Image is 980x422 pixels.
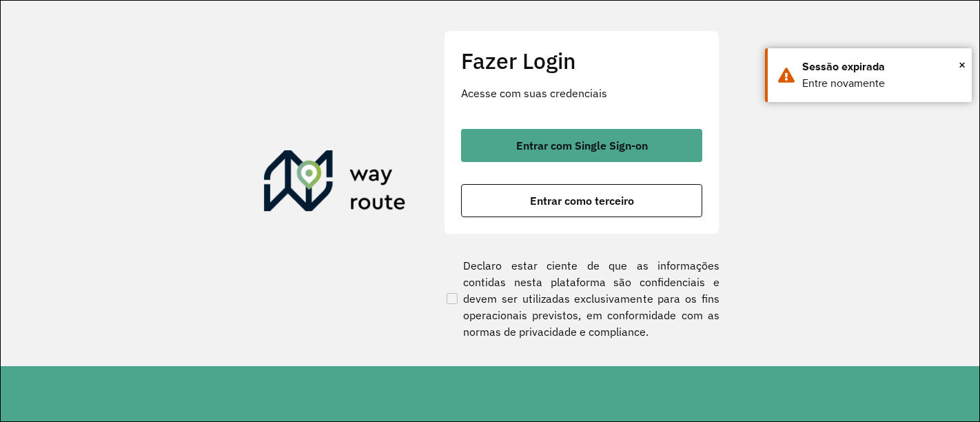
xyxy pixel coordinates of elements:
img: Roteirizador AmbevTech [264,150,406,217]
button: Close [959,54,966,75]
button: button [461,129,702,162]
div: Entre novamente [802,75,961,92]
button: button [461,184,702,217]
span: × [959,54,966,75]
span: Entrar como terceiro [530,195,634,206]
h2: Fazer Login [461,48,702,74]
label: Declaro estar ciente de que as informações contidas nesta plataforma são confidenciais e devem se... [444,257,719,340]
p: Acesse com suas credenciais [461,85,702,101]
span: Entrar com Single Sign-on [516,140,648,151]
div: Sessão expirada [802,59,961,75]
